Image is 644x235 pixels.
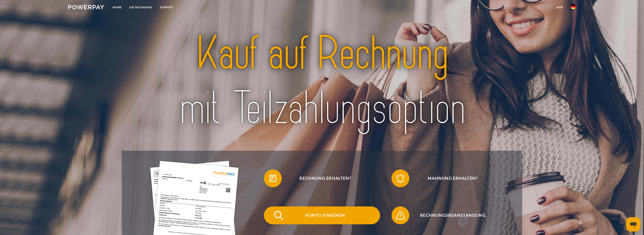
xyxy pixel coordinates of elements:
[553,3,567,11] a: agb
[271,206,380,224] span: Konto einsehen
[391,169,508,187] button: Mahnung erhalten?
[264,206,380,224] button: Konto einsehen
[126,3,156,11] a: DIE RECHNUNG
[398,206,507,224] span: Rechnungsbeanstandung
[271,169,380,187] span: Rechnung erhalten?
[273,210,284,221] img: qb_search.svg
[264,169,380,187] button: Rechnung erhalten?
[395,210,406,221] img: qb_warning.svg
[109,3,126,11] a: Home
[391,206,508,224] button: Rechnungsbeanstandung
[68,5,104,9] img: logo-powerpay-white.svg
[398,169,507,187] span: Mahnung erhalten?
[145,23,499,138] img: title-powerpay_de.svg
[267,173,278,184] img: qb_bill.svg
[626,217,640,231] iframe: Schaltfläche zum Öffnen des Messaging-Fensters
[395,173,406,184] img: qb_bell.svg
[156,3,177,11] a: SUPPORT
[570,4,576,9] img: de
